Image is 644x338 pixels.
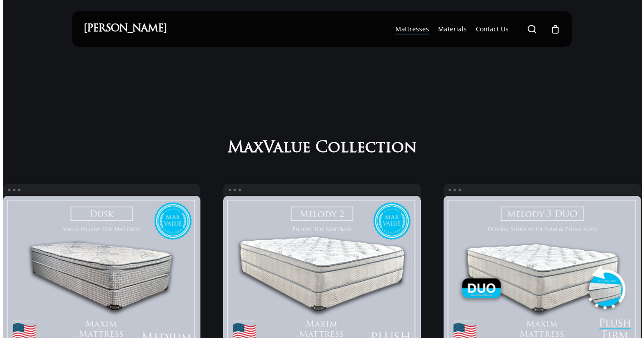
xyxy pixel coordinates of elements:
nav: Main Menu [391,11,560,47]
a: Mattresses [395,25,429,34]
span: Contact Us [476,25,509,33]
a: Materials [438,25,467,34]
a: Cart [550,24,560,34]
span: MaxValue [228,139,310,158]
a: Contact Us [476,25,509,34]
h2: MaxValue Collection [223,138,421,158]
span: Collection [315,139,417,158]
span: Mattresses [395,25,429,33]
a: [PERSON_NAME] [84,24,167,34]
span: Materials [438,25,467,33]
